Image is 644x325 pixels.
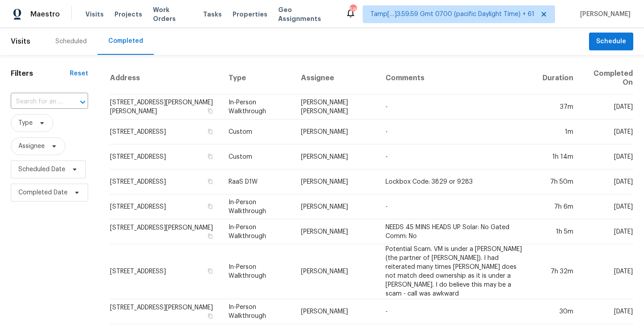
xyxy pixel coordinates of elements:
[18,119,33,128] span: Type
[206,202,214,210] button: Copy Address
[18,188,68,197] span: Completed Date
[221,194,294,219] td: In-Person Walkthrough
[70,69,88,78] div: Reset
[221,95,294,119] td: In-Person Walkthrough
[535,299,580,324] td: 30m
[233,10,267,19] span: Properties
[378,219,535,244] td: NEEDS 45 MINS HEADS UP Solar: No Gated Comm: No
[206,152,214,160] button: Copy Address
[221,244,294,299] td: In-Person Walkthrough
[206,232,214,240] button: Copy Address
[580,169,633,194] td: [DATE]
[580,194,633,219] td: [DATE]
[378,169,535,194] td: Lockbox Code: 3829 or 9283
[55,37,87,46] div: Scheduled
[580,95,633,119] td: [DATE]
[294,244,378,299] td: [PERSON_NAME]
[294,95,378,119] td: [PERSON_NAME] [PERSON_NAME]
[294,219,378,244] td: [PERSON_NAME]
[535,219,580,244] td: 1h 5m
[11,69,70,78] h1: Filters
[535,95,580,119] td: 37m
[580,244,633,299] td: [DATE]
[294,144,378,169] td: [PERSON_NAME]
[110,119,221,144] td: [STREET_ADDRESS]
[110,244,221,299] td: [STREET_ADDRESS]
[110,194,221,219] td: [STREET_ADDRESS]
[580,62,633,95] th: Completed On
[378,194,535,219] td: -
[206,267,214,275] button: Copy Address
[535,62,580,95] th: Duration
[294,194,378,219] td: [PERSON_NAME]
[206,107,214,115] button: Copy Address
[110,219,221,244] td: [STREET_ADDRESS][PERSON_NAME]
[110,299,221,324] td: [STREET_ADDRESS][PERSON_NAME]
[203,11,222,17] span: Tasks
[278,5,335,23] span: Geo Assignments
[378,299,535,324] td: -
[580,299,633,324] td: [DATE]
[221,119,294,144] td: Custom
[30,10,60,19] span: Maestro
[294,169,378,194] td: [PERSON_NAME]
[350,5,356,14] div: 586
[18,142,45,151] span: Assignee
[370,10,534,19] span: Tamp[…]3:59:59 Gmt 0700 (pacific Daylight Time) + 61
[110,144,221,169] td: [STREET_ADDRESS]
[76,96,89,108] button: Open
[11,95,63,109] input: Search for an address...
[18,165,65,174] span: Scheduled Date
[535,119,580,144] td: 1m
[221,169,294,194] td: RaaS D1W
[153,5,192,23] span: Work Orders
[114,10,142,19] span: Projects
[580,219,633,244] td: [DATE]
[535,169,580,194] td: 7h 50m
[378,62,535,95] th: Comments
[110,169,221,194] td: [STREET_ADDRESS]
[221,219,294,244] td: In-Person Walkthrough
[576,10,631,19] span: [PERSON_NAME]
[535,244,580,299] td: 7h 32m
[221,62,294,95] th: Type
[110,62,221,95] th: Address
[378,119,535,144] td: -
[294,119,378,144] td: [PERSON_NAME]
[221,144,294,169] td: Custom
[378,95,535,119] td: -
[294,299,378,324] td: [PERSON_NAME]
[535,194,580,219] td: 7h 6m
[580,119,633,144] td: [DATE]
[535,144,580,169] td: 1h 14m
[206,128,214,136] button: Copy Address
[596,36,626,47] span: Schedule
[221,299,294,324] td: In-Person Walkthrough
[294,62,378,95] th: Assignee
[108,37,143,45] div: Completed
[11,32,30,51] span: Visits
[110,95,221,119] td: [STREET_ADDRESS][PERSON_NAME][PERSON_NAME]
[85,10,104,19] span: Visits
[589,33,633,51] button: Schedule
[378,144,535,169] td: -
[206,312,214,320] button: Copy Address
[378,244,535,299] td: Potential Scam. VM is under a [PERSON_NAME] (the partner of [PERSON_NAME]). I had reiterated many...
[206,177,214,185] button: Copy Address
[580,144,633,169] td: [DATE]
